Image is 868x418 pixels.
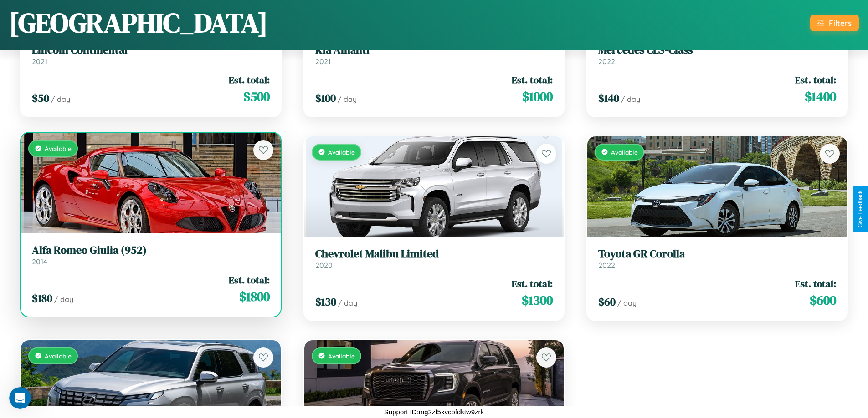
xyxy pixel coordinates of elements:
a: Toyota GR Corolla2022 [598,247,836,270]
span: $ 1000 [522,87,553,106]
a: Chevrolet Malibu Limited2020 [315,247,553,270]
span: Est. total: [229,273,270,287]
h3: Mercedes CLS-Class [598,44,836,57]
span: $ 60 [598,294,616,309]
h1: [GEOGRAPHIC_DATA] [9,4,268,41]
span: / day [338,95,357,104]
span: $ 1300 [522,291,553,309]
span: Est. total: [229,73,270,86]
span: 2020 [315,261,333,270]
span: 2021 [32,57,47,66]
span: $ 1400 [805,87,836,106]
h3: Chevrolet Malibu Limited [315,247,553,261]
span: / day [338,298,357,307]
iframe: Intercom live chat [9,387,31,409]
span: $ 500 [243,87,270,106]
span: Available [45,145,72,152]
span: $ 600 [810,291,836,309]
h3: Toyota GR Corolla [598,247,836,261]
h3: Kia Amanti [315,44,553,57]
span: $ 1800 [239,287,270,306]
span: 2022 [598,261,615,270]
span: 2022 [598,57,615,66]
div: Filters [829,18,852,28]
span: Est. total: [795,277,836,290]
span: $ 50 [32,91,49,106]
a: Lincoln Continental2021 [32,44,270,66]
span: Available [45,352,72,360]
span: $ 140 [598,91,619,106]
span: 2014 [32,257,47,266]
a: Kia Amanti2021 [315,44,553,66]
h3: Lincoln Continental [32,44,270,57]
span: Available [328,148,355,156]
h3: Alfa Romeo Giulia (952) [32,244,270,257]
span: / day [54,295,73,304]
span: $ 100 [315,91,336,106]
span: 2021 [315,57,331,66]
button: Filters [810,15,859,31]
span: Available [611,148,638,156]
a: Mercedes CLS-Class2022 [598,44,836,66]
span: / day [617,298,637,307]
span: / day [51,95,70,104]
div: Give Feedback [857,191,863,227]
a: Alfa Romeo Giulia (952)2014 [32,244,270,266]
span: Est. total: [512,73,553,86]
span: Available [328,352,355,360]
span: / day [621,95,640,104]
span: $ 130 [315,294,336,309]
span: Est. total: [512,277,553,290]
span: Est. total: [795,73,836,86]
p: Support ID: mg2zf5xvcofdktw9zrk [384,406,484,418]
span: $ 180 [32,291,52,306]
